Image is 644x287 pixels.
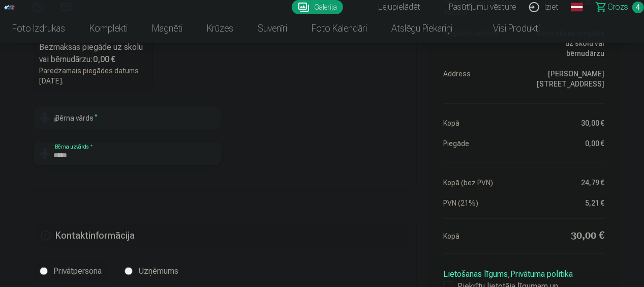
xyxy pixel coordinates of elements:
dd: 30,00 € [529,229,605,243]
a: Magnēti [140,14,195,43]
a: Foto kalendāri [299,14,379,43]
a: Atslēgu piekariņi [379,14,465,43]
dd: 0,00 € [529,138,605,149]
span: 4 [632,2,644,13]
dt: PVN (21%) [443,198,519,208]
dt: Kopā (bez PVN) [443,178,519,188]
dt: Address [443,69,519,89]
a: Lietošanas līgums [443,269,508,279]
dd: 30,00 € [529,118,605,128]
b: 0,00 € [94,54,116,64]
dt: Piegāde [443,138,519,149]
a: Suvenīri [246,14,299,43]
span: Grozs [607,1,628,13]
a: Privātuma politika [510,269,573,279]
a: Krūzes [195,14,246,43]
label: Privātpersona [34,259,108,283]
h5: Kontaktinformācija [34,224,409,247]
dd: 24,79 € [529,178,605,188]
dt: Kopā [443,118,519,128]
div: Paredzamais piegādes datums [DATE]. [40,66,147,86]
dt: Piegādes metode [443,28,519,59]
input: Privātpersona [40,267,48,275]
input: Uzņēmums [125,267,133,275]
label: Uzņēmums [118,259,185,283]
a: Komplekti [77,14,140,43]
dd: [PERSON_NAME][STREET_ADDRESS] [529,69,605,89]
dt: Kopā [443,229,519,243]
img: /fa1 [4,4,15,10]
div: Bezmaksas piegāde uz skolu vai bērnudārzu : [40,41,147,66]
dd: Bezmaksas piegāde uz skolu vai bērnudārzu [529,28,605,59]
dd: 5,21 € [529,198,605,208]
a: Visi produkti [465,14,552,43]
